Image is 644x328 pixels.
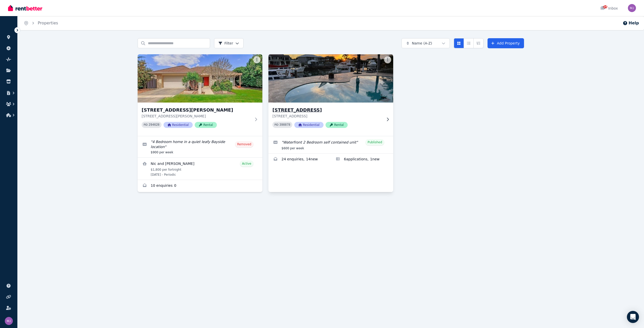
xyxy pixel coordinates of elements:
span: Filter [218,41,233,46]
code: 294628 [149,123,159,127]
a: Edit listing: 4 Bedroom home in a quiet leafy Bayside location [138,136,262,157]
p: [STREET_ADDRESS][PERSON_NAME] [142,114,251,119]
button: Expanded list view [473,38,484,48]
div: Open Intercom Messenger [627,311,639,323]
img: 6 Hepburn Close, Wakerley [138,54,262,103]
img: Unit 1/13 Mako Ave, Birkdale [265,53,396,104]
h3: [STREET_ADDRESS][PERSON_NAME] [142,107,251,114]
img: Michael Josefski [5,317,13,325]
button: More options [384,56,391,63]
code: 398878 [279,123,290,127]
a: Unit 1/13 Mako Ave, Birkdale[STREET_ADDRESS][STREET_ADDRESS]PID 398878ResidentialRental [268,54,393,136]
a: Applications for Unit 1/13 Mako Ave, Birkdale [331,154,393,166]
button: Help [623,20,639,26]
div: Inbox [600,6,618,11]
img: Michael Josefski [628,4,636,12]
span: Rental [326,122,348,128]
button: Name (A-Z) [401,38,450,48]
button: Card view [454,38,464,48]
img: RentBetter [8,4,42,12]
span: Rental [195,122,217,128]
a: Add Property [488,38,524,48]
a: Edit listing: Waterfront 2 Bedroom self contained unit [268,136,393,153]
h3: [STREET_ADDRESS] [272,107,382,114]
span: Residential [164,122,193,128]
a: Enquiries for Unit 1/13 Mako Ave, Birkdale [268,154,331,166]
p: [STREET_ADDRESS] [272,114,382,119]
span: Name (A-Z) [412,41,432,46]
span: 14 [603,5,607,8]
small: PID [144,123,148,126]
button: Compact list view [464,38,474,48]
a: Enquiries for 6 Hepburn Close, Wakerley [138,180,262,192]
a: Properties [38,21,58,25]
button: Filter [214,38,244,48]
a: View details for Nic and Jennifer Steyn [138,158,262,180]
div: View options [454,38,484,48]
nav: Breadcrumb [18,16,64,30]
a: 6 Hepburn Close, Wakerley[STREET_ADDRESS][PERSON_NAME][STREET_ADDRESS][PERSON_NAME]PID 294628Resi... [138,54,262,136]
button: More options [253,56,260,63]
span: Residential [294,122,324,128]
small: PID [274,123,278,126]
